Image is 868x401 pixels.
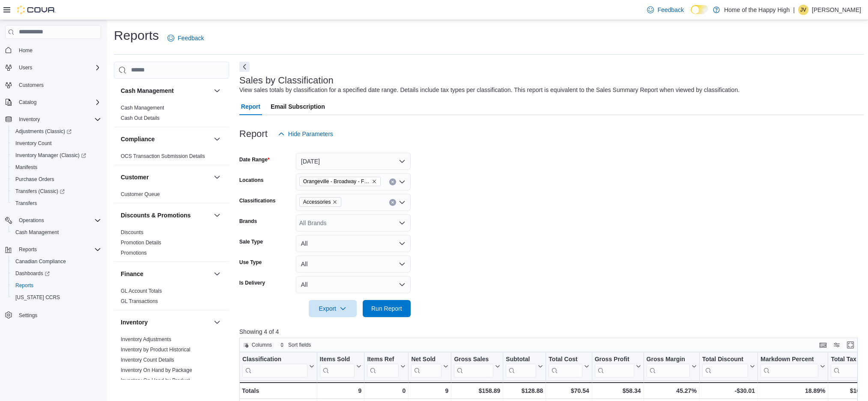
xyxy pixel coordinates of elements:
[2,79,104,91] button: Customers
[9,255,104,267] button: Canadian Compliance
[17,6,56,14] img: Cova
[12,126,75,137] a: Adjustments (Classic)
[367,355,406,377] button: Items Ref
[845,340,856,350] button: Enter fullscreen
[121,367,192,373] a: Inventory On Hand by Package
[9,173,104,185] button: Purchase Orders
[19,82,44,89] span: Customers
[702,355,755,377] button: Total Discount
[15,45,101,56] span: Home
[9,161,104,173] button: Manifests
[178,34,204,42] span: Feedback
[389,199,396,206] button: Clear input
[761,386,825,396] div: 18.89%
[724,5,790,15] p: Home of the Happy High
[399,220,406,226] button: Open list of options
[296,276,411,293] button: All
[454,355,500,377] button: Gross Sales
[12,256,69,267] a: Canadian Compliance
[15,258,66,265] span: Canadian Compliance
[121,347,191,353] a: Inventory by Product Historical
[399,199,406,206] button: Open list of options
[15,215,101,226] span: Operations
[411,355,441,363] div: Net Sold
[121,336,171,343] span: Inventory Adjustments
[12,174,101,184] span: Purchase Orders
[114,227,229,261] div: Discounts & Promotions
[319,355,355,377] div: Items Sold
[299,197,342,207] span: Accessories
[411,386,448,396] div: 9
[239,327,864,336] p: Showing 4 of 4
[121,288,162,294] a: GL Account Totals
[19,312,37,319] span: Settings
[371,304,402,313] span: Run Report
[212,269,222,279] button: Finance
[12,280,37,291] a: Reports
[595,355,634,363] div: Gross Profit
[240,340,275,350] button: Columns
[367,355,399,363] div: Items Ref
[9,291,104,303] button: [US_STATE] CCRS
[691,5,709,14] input: Dark Mode
[9,185,104,197] a: Transfers (Classic)
[121,298,158,305] span: GL Transactions
[114,151,229,165] div: Compliance
[2,96,104,108] button: Catalog
[506,386,543,396] div: $128.88
[15,294,60,301] span: [US_STATE] CCRS
[319,355,361,377] button: Items Sold
[831,355,861,363] div: Total Tax
[121,115,160,121] a: Cash Out Details
[19,116,40,123] span: Inventory
[121,104,164,111] span: Cash Management
[332,199,337,205] button: Remove Accessories from selection in this group
[831,386,868,396] div: $16.75
[15,176,54,183] span: Purchase Orders
[761,355,818,377] div: Markdown Percent
[212,134,222,144] button: Compliance
[2,113,104,125] button: Inventory
[15,229,59,236] span: Cash Management
[454,355,493,363] div: Gross Sales
[595,355,641,377] button: Gross Profit
[121,318,210,327] button: Inventory
[121,270,210,278] button: Finance
[646,386,696,396] div: 45.27%
[114,27,159,44] h1: Reports
[239,75,334,86] h3: Sales by Classification
[9,279,104,291] button: Reports
[212,210,222,220] button: Discounts & Promotions
[506,355,536,377] div: Subtotal
[15,45,36,56] a: Home
[15,282,33,289] span: Reports
[212,317,222,327] button: Inventory
[274,125,337,143] button: Hide Parameters
[239,279,265,286] label: Is Delivery
[549,355,589,377] button: Total Cost
[121,288,162,294] span: GL Account Totals
[9,226,104,238] button: Cash Management
[691,14,691,15] span: Dark Mode
[12,162,41,172] a: Manifests
[114,103,229,127] div: Cash Management
[9,125,104,137] a: Adjustments (Classic)
[798,5,808,15] div: Jennifer Verney
[121,250,147,256] span: Promotions
[595,355,634,377] div: Gross Profit
[15,310,41,321] a: Settings
[818,340,828,350] button: Keyboard shortcuts
[12,198,101,208] span: Transfers
[15,62,36,73] button: Users
[2,309,104,321] button: Settings
[15,200,37,207] span: Transfers
[367,386,406,396] div: 0
[372,179,377,184] button: Remove Orangeville - Broadway - Fire & Flower from selection in this group
[702,355,748,377] div: Total Discount
[9,267,104,279] a: Dashboards
[832,340,842,350] button: Display options
[242,355,307,363] div: Classification
[121,191,160,197] a: Customer Queue
[411,355,448,377] button: Net Sold
[12,292,63,303] a: [US_STATE] CCRS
